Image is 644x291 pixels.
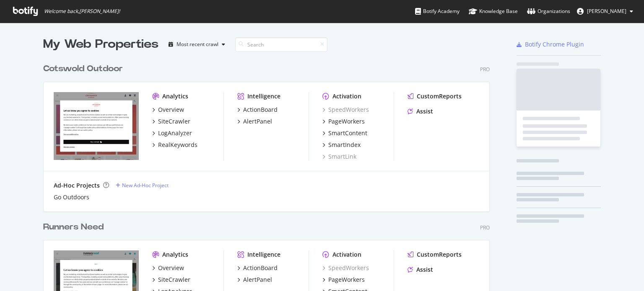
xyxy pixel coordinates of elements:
a: Botify Chrome Plugin [517,40,584,49]
a: CustomReports [408,250,462,259]
div: AlertPanel [243,276,272,284]
div: Assist [416,265,433,274]
a: Assist [408,265,433,274]
div: Analytics [162,250,188,259]
div: CustomReports [417,250,462,259]
div: Knowledge Base [469,7,518,15]
div: Pro [480,66,490,73]
div: Organizations [527,7,570,15]
div: ActionBoard [243,264,278,272]
a: SmartContent [322,129,367,137]
div: Assist [416,107,433,116]
img: https://www.cotswoldoutdoor.com [54,92,139,160]
div: Botify Chrome Plugin [525,40,584,49]
a: Runners Need [43,221,107,233]
div: PageWorkers [328,117,365,126]
a: Overview [152,106,184,114]
a: Cotswold Outdoor [43,63,126,75]
input: Search [235,37,327,52]
div: New Ad-Hoc Project [122,182,169,189]
div: Runners Need [43,221,104,233]
a: AlertPanel [237,276,272,284]
div: CustomReports [417,92,462,100]
a: CustomReports [408,92,462,100]
div: Overview [158,106,184,114]
div: ActionBoard [243,106,278,114]
div: My Web Properties [43,36,158,53]
a: SiteCrawler [152,276,190,284]
div: RealKeywords [158,141,197,149]
a: AlertPanel [237,117,272,126]
div: Analytics [162,92,188,100]
a: Go Outdoors [54,193,89,201]
a: SmartLink [322,152,356,161]
div: Activation [332,250,361,259]
div: SmartContent [328,129,367,137]
div: SiteCrawler [158,276,190,284]
button: Most recent crawl [165,38,229,51]
button: [PERSON_NAME] [570,5,640,18]
a: ActionBoard [237,264,278,272]
div: Activation [332,92,361,100]
div: Intelligence [247,250,280,259]
a: ActionBoard [237,106,278,114]
a: SiteCrawler [152,117,190,126]
div: Cotswold Outdoor [43,63,123,75]
div: Botify Academy [415,7,460,15]
div: SmartIndex [328,141,361,149]
div: Overview [158,264,184,272]
span: Welcome back, [PERSON_NAME] ! [44,8,120,15]
span: Rebecca Green [587,8,626,15]
div: AlertPanel [243,117,272,126]
div: SiteCrawler [158,117,190,126]
a: SpeedWorkers [322,264,369,272]
div: PageWorkers [328,276,365,284]
a: SpeedWorkers [322,106,369,114]
div: LogAnalyzer [158,129,192,137]
a: RealKeywords [152,141,197,149]
a: PageWorkers [322,117,365,126]
a: New Ad-Hoc Project [116,182,169,189]
div: Most recent crawl [177,42,218,47]
a: LogAnalyzer [152,129,192,137]
a: Assist [408,107,433,116]
a: Overview [152,264,184,272]
a: SmartIndex [322,141,361,149]
div: Ad-Hoc Projects [54,181,100,190]
div: Pro [480,224,490,231]
div: Intelligence [247,92,280,100]
a: PageWorkers [322,276,365,284]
